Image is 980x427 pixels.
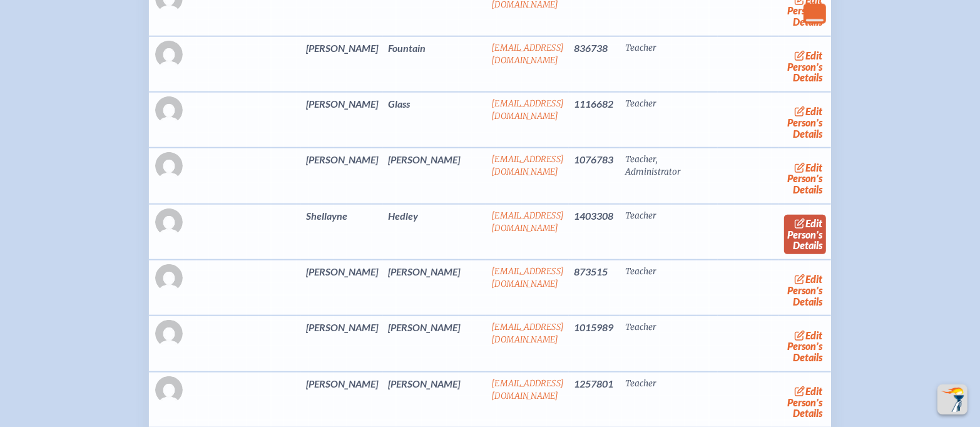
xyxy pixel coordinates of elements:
[383,260,486,316] td: [PERSON_NAME]
[784,47,826,86] a: editPerson’s Details
[491,43,564,66] a: [EMAIL_ADDRESS][DOMAIN_NAME]
[301,260,383,316] td: [PERSON_NAME]
[155,41,183,68] img: Gravatar
[301,36,383,92] td: [PERSON_NAME]
[569,36,620,92] td: 836738
[491,322,564,345] a: [EMAIL_ADDRESS][DOMAIN_NAME]
[383,148,486,203] td: [PERSON_NAME]
[491,154,564,177] a: [EMAIL_ADDRESS][DOMAIN_NAME]
[806,273,823,285] span: edit
[784,383,826,422] a: editPerson’s Details
[301,316,383,371] td: [PERSON_NAME]
[491,98,564,121] a: [EMAIL_ADDRESS][DOMAIN_NAME]
[383,204,486,260] td: Hedley
[383,316,486,371] td: [PERSON_NAME]
[620,316,718,371] td: Teacher
[491,378,564,401] a: [EMAIL_ADDRESS][DOMAIN_NAME]
[569,204,620,260] td: 1403308
[301,92,383,148] td: [PERSON_NAME]
[301,148,383,203] td: [PERSON_NAME]
[569,316,620,371] td: 1015989
[784,270,826,310] a: editPerson’s Details
[620,148,718,203] td: Teacher, Administrator
[620,260,718,316] td: Teacher
[806,105,823,117] span: edit
[620,204,718,260] td: Teacher
[155,152,183,180] img: Gravatar
[784,158,826,198] a: editPerson’s Details
[784,215,826,254] a: editPerson’s Details
[155,208,183,236] img: Gravatar
[155,376,183,404] img: Gravatar
[491,266,564,289] a: [EMAIL_ADDRESS][DOMAIN_NAME]
[806,329,823,341] span: edit
[620,92,718,148] td: Teacher
[569,92,620,148] td: 1116682
[784,103,826,142] a: editPerson’s Details
[806,217,823,229] span: edit
[940,387,965,412] img: To the top
[491,210,564,234] a: [EMAIL_ADDRESS][DOMAIN_NAME]
[620,36,718,92] td: Teacher
[383,92,486,148] td: Glass
[569,148,620,203] td: 1076783
[806,162,823,173] span: edit
[937,384,967,414] button: Scroll Top
[784,326,826,366] a: editPerson’s Details
[155,96,183,124] img: Gravatar
[569,260,620,316] td: 873515
[155,264,183,292] img: Gravatar
[383,36,486,92] td: Fountain
[806,49,823,61] span: edit
[155,320,183,347] img: Gravatar
[301,204,383,260] td: Shellayne
[806,385,823,397] span: edit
